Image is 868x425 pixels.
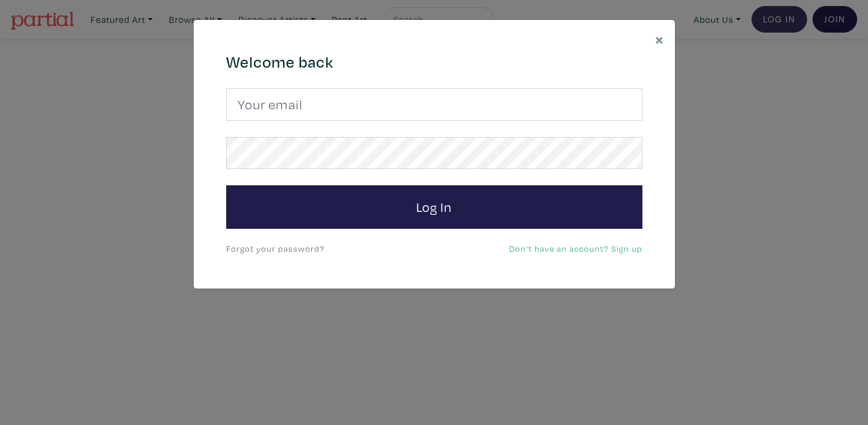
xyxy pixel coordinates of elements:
h4: Welcome back [226,53,642,72]
span: × [655,28,664,50]
a: Don't have an account? Sign up [509,243,642,254]
button: Close [644,20,675,58]
a: Forgot your password? [226,243,325,254]
button: Log In [226,185,642,229]
input: Your email [226,88,642,121]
